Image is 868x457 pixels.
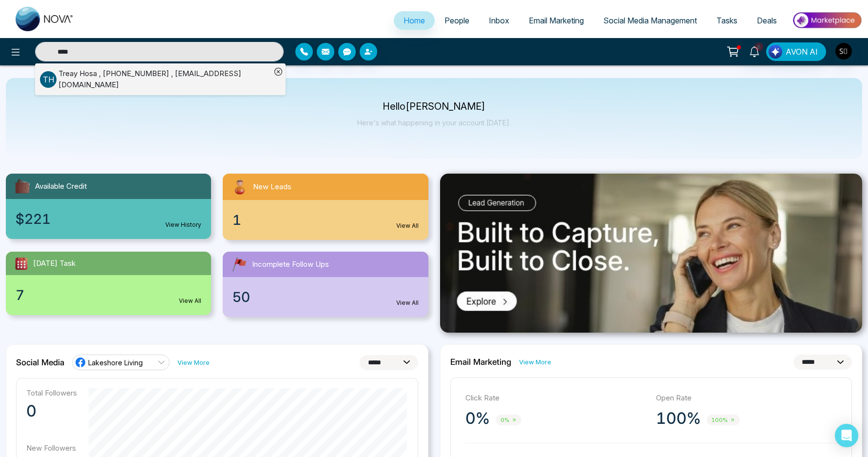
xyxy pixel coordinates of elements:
span: [DATE] Task [33,258,76,269]
p: 0% [465,409,490,428]
span: 100% [707,415,740,426]
a: Deals [747,11,787,30]
p: Click Rate [465,393,646,404]
div: Treay Hosa , [PHONE_NUMBER] , [EMAIL_ADDRESS][DOMAIN_NAME] [58,68,271,90]
span: 1 [232,210,241,230]
p: Total Followers [26,388,77,397]
a: 8 [743,42,766,60]
p: 100% [656,409,701,428]
p: 0 [26,401,77,421]
span: Inbox [489,16,509,25]
span: 8 [754,42,763,51]
img: followUps.svg [231,256,248,273]
a: View More [519,358,551,367]
a: View All [396,221,419,230]
a: Email Marketing [519,11,594,30]
span: New Leads [253,181,291,193]
a: View All [179,297,201,305]
button: AVON AI [766,42,826,61]
img: Nova CRM Logo [16,7,74,31]
img: todayTask.svg [14,256,29,271]
span: $221 [16,209,51,229]
p: T H [40,71,57,88]
p: New Followers [26,443,77,453]
span: 0% [496,415,521,426]
a: Incomplete Follow Ups50View All [217,252,434,317]
a: Inbox [479,11,519,30]
span: People [444,16,469,25]
img: availableCredit.svg [14,178,31,195]
a: New Leads1View All [217,174,434,240]
a: View More [177,358,210,367]
span: 50 [232,287,250,307]
p: Here's what happening in your account [DATE]. [357,119,511,127]
a: People [435,11,479,30]
h2: Social Media [16,358,64,367]
div: Open Intercom Messenger [835,424,858,447]
img: Lead Flow [769,45,782,59]
span: Available Credit [35,181,87,192]
span: Home [404,16,425,25]
span: Email Marketing [529,16,584,25]
h2: Email Marketing [450,357,511,367]
a: Tasks [707,11,747,30]
p: Hello [PERSON_NAME] [357,102,511,111]
p: Open Rate [656,393,837,404]
a: Social Media Management [594,11,707,30]
span: Deals [757,16,777,25]
span: Lakeshore Living [88,358,143,367]
span: AVON AI [786,46,818,58]
img: . [440,174,863,333]
a: View All [396,298,419,307]
span: 7 [16,285,24,305]
img: Market-place.gif [791,9,862,31]
span: Incomplete Follow Ups [252,259,329,270]
span: Social Media Management [603,16,697,25]
a: Home [394,11,435,30]
img: User Avatar [835,43,852,60]
a: View History [165,220,201,229]
img: newLeads.svg [231,178,249,196]
span: Tasks [716,16,737,25]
